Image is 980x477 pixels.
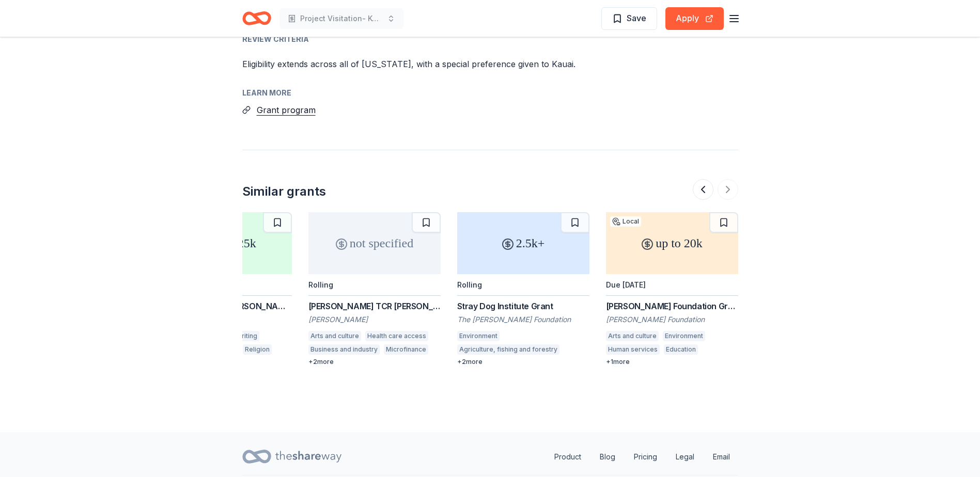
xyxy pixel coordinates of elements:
[663,331,705,341] div: Environment
[664,344,698,355] div: Education
[308,212,441,274] div: not specified
[308,280,333,289] div: Rolling
[705,447,738,467] a: Email
[242,33,738,45] div: Review Criteria
[606,358,738,366] div: + 1 more
[242,58,738,70] p: Eligibility extends across all of [US_STATE], with a special preference given to Kauai.
[610,216,641,227] div: Local
[308,212,441,366] a: not specifiedRolling[PERSON_NAME] TCR [PERSON_NAME][PERSON_NAME]Arts and cultureHealth care acces...
[243,344,272,355] div: Religion
[606,212,738,366] a: up to 20kLocalDue [DATE][PERSON_NAME] Foundation Grants[PERSON_NAME] FoundationArts and cultureEn...
[601,7,657,30] button: Save
[457,280,482,289] div: Rolling
[606,314,738,325] div: [PERSON_NAME] Foundation
[546,447,589,467] a: Product
[457,300,589,312] div: Stray Dog Institute Grant
[606,300,738,312] div: [PERSON_NAME] Foundation Grants
[626,447,665,467] a: Pricing
[606,331,659,341] div: Arts and culture
[242,183,326,200] div: Similar grants
[627,11,646,25] span: Save
[457,314,589,325] div: The [PERSON_NAME] Foundation
[457,344,559,355] div: Agriculture, fishing and forestry
[457,212,589,274] div: 2.5k+
[606,280,646,289] div: Due [DATE]
[606,344,660,355] div: Human services
[308,300,441,312] div: [PERSON_NAME] TCR [PERSON_NAME]
[667,447,703,467] a: Legal
[279,8,403,29] button: Project Visitation- Keeping Youth in [PERSON_NAME] Connected
[242,6,271,30] a: Home
[665,7,724,30] button: Apply
[300,12,383,25] span: Project Visitation- Keeping Youth in [PERSON_NAME] Connected
[546,447,738,467] nav: quick links
[457,331,500,341] div: Environment
[606,212,738,274] div: up to 20k
[457,358,589,366] div: + 2 more
[308,331,361,341] div: Arts and culture
[308,314,441,325] div: [PERSON_NAME]
[365,331,428,341] div: Health care access
[242,87,738,99] div: Learn more
[257,103,316,117] button: Grant program
[308,358,441,366] div: + 2 more
[457,212,589,366] a: 2.5k+RollingStray Dog Institute GrantThe [PERSON_NAME] FoundationEnvironmentAgriculture, fishing ...
[384,344,428,355] div: Microfinance
[308,344,380,355] div: Business and industry
[592,447,624,467] a: Blog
